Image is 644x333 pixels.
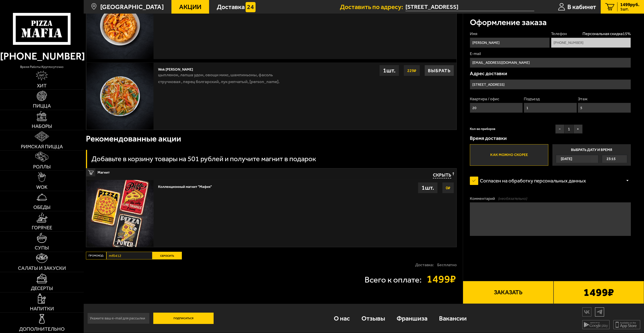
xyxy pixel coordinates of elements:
label: Этаж [578,96,631,102]
span: 1 [564,125,573,134]
a: Wok [PERSON_NAME]цыпленок, лапша удон, овощи микс, шампиньоны, фасоль стручковая , перец болгарск... [86,62,456,130]
p: Доставка: [415,263,434,267]
input: @ [470,58,631,68]
span: [GEOGRAPHIC_DATA] [100,4,164,10]
span: Римская пицца [21,144,63,149]
span: 23:15 [607,155,616,163]
label: Выбрать дату и время [552,144,631,166]
span: Персональная скидка 15 % [583,31,631,37]
p: Время доставки [470,136,631,141]
p: Адрес доставки [470,71,631,76]
span: Скрыть [433,172,451,178]
span: В кабинет [567,4,596,10]
div: Wok [PERSON_NAME] [158,65,290,72]
div: 1 шт. [418,182,438,193]
span: Доставка [217,4,245,10]
button: Выбрать [424,65,454,76]
button: − [555,125,564,134]
span: 1499 руб. [620,2,639,7]
input: +7 ( [551,38,631,48]
div: Коллекционный магнит "Мафия" [158,182,212,189]
span: Салаты и закуски [18,266,66,271]
span: Магнит [98,168,320,174]
span: Дополнительно [19,327,65,332]
a: Отзывы [356,307,391,329]
strong: Бесплатно [437,263,457,267]
span: Доставить по адресу: [340,4,405,10]
button: Подписаться [153,313,214,324]
img: tg [595,308,604,316]
span: Обеды [33,205,51,210]
p: цыпленок, лапша удон, овощи микс, шампиньоны, фасоль стручковая , перец болгарский, лук репчатый,... [158,72,290,87]
span: Пицца [33,103,51,108]
span: 1 шт. [620,7,639,11]
button: Скрыть [433,172,454,178]
span: Супы [35,245,49,250]
label: Подъезд [524,96,577,102]
a: О нас [328,307,356,329]
span: Наборы [32,124,52,129]
label: Промокод: [86,252,106,259]
p: Всего к оплате: [365,276,422,284]
span: Напитки [30,306,54,311]
span: WOK [36,185,47,190]
label: Телефон [551,31,631,37]
span: [DATE] [561,155,572,163]
span: Роллы [33,164,51,169]
span: Десерты [31,286,53,291]
a: Коллекционный магнит "Мафия"0₽1шт. [86,180,456,247]
label: Комментарий [470,196,631,201]
label: E-mail [470,51,631,57]
a: Вакансии [433,307,473,329]
h3: Добавьте в корзину товары на 501 рублей и получите магнит в подарок [91,155,316,162]
label: Квартира / офис [470,96,523,102]
label: Согласен на обработку персональных данных [470,174,593,187]
input: Укажите ваш e-mail для рассылки [87,313,150,324]
span: (необязательно) [498,196,527,201]
h3: Рекомендованные акции [86,134,181,143]
img: vk [583,308,591,316]
strong: 1499 ₽ [427,274,457,284]
label: Как можно скорее [470,144,548,166]
span: Кол-во приборов [470,127,495,131]
input: Ваш адрес доставки [405,3,534,11]
span: улица Турку, 27 [405,3,534,11]
button: Сбросить [152,252,182,259]
label: Имя [470,31,550,37]
button: + [573,125,583,134]
strong: 0 ₽ [445,184,451,192]
b: 1499 ₽ [583,287,614,298]
img: 15daf4d41897b9f0e9f617042186c801.svg [246,2,256,12]
span: Горячее [32,225,52,230]
span: Акции [179,4,201,10]
button: Заказать [463,281,553,304]
span: Хит [37,83,47,88]
input: Имя [470,38,550,48]
h3: Оформление заказа [470,18,547,26]
div: 1 шт. [379,65,399,76]
strong: 229 ₽ [406,66,417,75]
a: Франшиза [391,307,433,329]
